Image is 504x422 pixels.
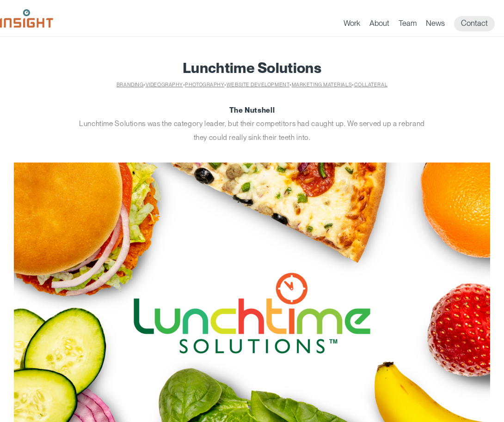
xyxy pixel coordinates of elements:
[227,82,289,88] a: Website Development
[399,18,417,31] a: Team
[369,18,389,31] a: About
[292,82,352,88] a: marketing materials
[344,18,360,31] a: Work
[344,16,504,31] nav: primary navigation menu
[79,103,425,145] p: Lunchtime Solutions was the category leader, but their competitors had caught up. We served up a ...
[14,60,490,76] h1: Lunchtime Solutions
[117,82,143,88] a: Branding
[185,82,224,88] a: Photography
[354,82,387,88] a: COLLATERAL
[146,82,183,88] a: Videography
[426,18,445,31] a: News
[454,16,495,31] a: Contact
[229,106,275,115] strong: The Nutshell
[14,80,490,90] h2: • • • • •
